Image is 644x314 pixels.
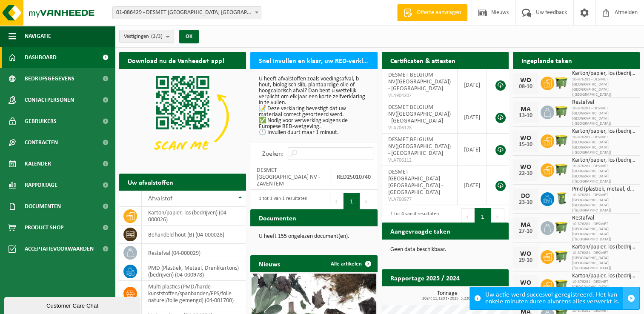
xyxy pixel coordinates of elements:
[517,280,534,286] div: WO
[572,222,635,242] span: 10-876281 - DESMET [GEOGRAPHIC_DATA] [GEOGRAPHIC_DATA]([GEOGRAPHIC_DATA])
[250,52,377,69] h2: Snel invullen en klaar, uw RED-verklaring voor 2025
[572,244,635,251] span: Karton/papier, los (bedrijven)
[382,52,464,69] h2: Certificaten & attesten
[119,174,182,190] h2: Uw afvalstoffen
[259,234,369,240] p: U heeft 155 ongelezen document(en).
[572,70,635,77] span: Karton/papier, los (bedrijven)
[572,251,635,271] span: 10-876281 - DESMET [GEOGRAPHIC_DATA] [GEOGRAPHIC_DATA]([GEOGRAPHIC_DATA])
[25,217,63,238] span: Product Shop
[25,132,58,153] span: Contracten
[445,286,508,303] a: Bekijk rapportage
[388,92,451,99] span: VLA904207
[142,262,246,281] td: PMD (Plastiek, Metaal, Drankkartons) (bedrijven) (04-000978)
[386,291,509,301] h3: Tonnage
[554,162,569,177] img: WB-1100-HPE-GN-50
[388,125,451,131] span: VLA706128
[25,196,61,217] span: Documenten
[388,157,451,164] span: VLA706112
[572,106,635,126] span: 10-876281 - DESMET [GEOGRAPHIC_DATA] [GEOGRAPHIC_DATA]([GEOGRAPHIC_DATA])
[179,30,199,43] button: OK
[415,9,463,17] span: Offerte aanvragen
[113,7,261,19] span: 01-086429 - DESMET BELGIUM NV - ZAVENTEM
[554,133,569,148] img: WB-1100-HPE-GN-50
[572,280,635,300] span: 10-876281 - DESMET [GEOGRAPHIC_DATA] [GEOGRAPHIC_DATA]([GEOGRAPHIC_DATA])
[142,207,246,226] td: karton/papier, los (bedrijven) (04-000026)
[517,228,534,234] div: 27-10
[572,128,635,135] span: Karton/papier, los (bedrijven)
[119,69,246,164] img: Download de VHEPlus App
[517,113,534,119] div: 13-10
[388,137,451,157] span: DESMET BELGIUM NV([GEOGRAPHIC_DATA]) - [GEOGRAPHIC_DATA]
[259,76,369,136] p: U heeft afvalstoffen zoals voedingsafval, b-hout, biologisch slib, plantaardige olie of hoogcalor...
[517,222,534,228] div: MA
[572,273,635,280] span: Karton/papier, los (bedrijven)
[572,157,635,164] span: Karton/papier, los (bedrijven)
[517,200,534,206] div: 23-10
[572,215,635,222] span: Restafval
[151,34,163,39] count: (3/3)
[517,251,534,257] div: WO
[330,193,343,210] button: Previous
[517,193,534,200] div: DO
[360,193,373,210] button: Next
[25,26,51,47] span: Navigatie
[250,164,330,190] td: DESMET [GEOGRAPHIC_DATA] NV - ZAVENTEM
[517,164,534,171] div: WO
[554,75,569,90] img: WB-1100-HPE-GN-50
[554,249,569,263] img: WB-1100-HPE-GN-50
[554,104,569,119] img: WB-1100-HPE-GN-50
[255,192,307,211] div: 1 tot 1 van 1 resultaten
[25,174,57,196] span: Rapportage
[142,244,246,262] td: restafval (04-000029)
[517,77,534,84] div: WO
[572,186,635,193] span: Pmd (plastiek, metaal, drankkartons) (bedrijven)
[324,255,377,272] a: Alle artikelen
[388,169,443,196] span: DESMET [GEOGRAPHIC_DATA] [GEOGRAPHIC_DATA] - [GEOGRAPHIC_DATA]
[388,72,451,92] span: DESMET BELGIUM NV([GEOGRAPHIC_DATA]) - [GEOGRAPHIC_DATA]
[25,47,57,68] span: Dashboard
[517,286,534,292] div: 05-11
[517,257,534,263] div: 29-10
[458,101,487,134] td: [DATE]
[572,193,635,213] span: 10-876281 - DESMET [GEOGRAPHIC_DATA] [GEOGRAPHIC_DATA]([GEOGRAPHIC_DATA])
[388,104,451,124] span: DESMET BELGIUM NV([GEOGRAPHIC_DATA]) - [GEOGRAPHIC_DATA]
[517,135,534,142] div: WO
[517,171,534,177] div: 22-10
[572,99,635,106] span: Restafval
[461,208,475,225] button: Previous
[382,223,459,239] h2: Aangevraagde taken
[25,111,57,132] span: Gebruikers
[119,52,233,69] h2: Download nu de Vanheede+ app!
[517,84,534,90] div: 08-10
[386,207,439,226] div: 1 tot 4 van 4 resultaten
[388,196,451,203] span: VLA700977
[554,278,569,292] img: WB-1100-HPE-GN-50
[343,193,360,210] button: 1
[386,297,509,301] span: 2024: 11,120 t - 2025: 3,220 t
[382,269,468,286] h2: Rapportage 2025 / 2024
[517,106,534,113] div: MA
[458,166,487,205] td: [DATE]
[250,255,289,272] h2: Nieuws
[572,135,635,155] span: 10-876281 - DESMET [GEOGRAPHIC_DATA] [GEOGRAPHIC_DATA]([GEOGRAPHIC_DATA])
[262,151,283,157] label: Zoeken:
[25,89,74,111] span: Contactpersonen
[142,226,246,244] td: behandeld hout (B) (04-000028)
[475,208,491,225] button: 1
[397,4,467,21] a: Offerte aanvragen
[485,287,623,309] div: Uw actie werd succesvol geregistreerd. Het kan enkele minuten duren alvorens alles verwerkt is.
[148,195,172,202] span: Afvalstof
[517,142,534,148] div: 15-10
[112,6,261,19] span: 01-086429 - DESMET BELGIUM NV - ZAVENTEM
[25,238,94,260] span: Acceptatievoorwaarden
[4,295,142,314] iframe: chat widget
[513,52,581,69] h2: Ingeplande taken
[458,134,487,166] td: [DATE]
[337,174,371,180] strong: RED25010740
[572,77,635,97] span: 10-876281 - DESMET [GEOGRAPHIC_DATA] [GEOGRAPHIC_DATA]([GEOGRAPHIC_DATA])
[250,209,305,226] h2: Documenten
[25,153,51,174] span: Kalender
[124,30,163,43] span: Vestigingen
[119,30,174,43] button: Vestigingen(3/3)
